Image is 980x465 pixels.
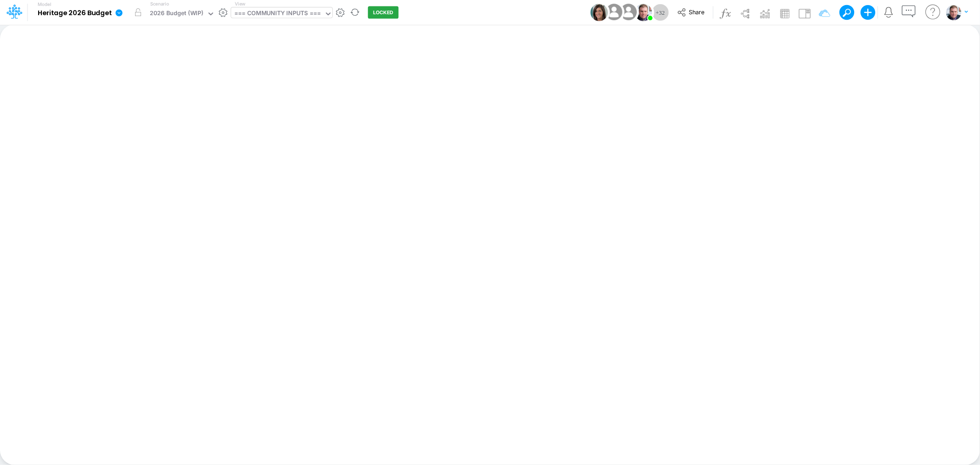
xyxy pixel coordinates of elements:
[884,7,894,17] a: Notifications
[618,2,639,23] img: User Image Icon
[656,10,665,16] span: + 32
[604,2,624,23] img: User Image Icon
[689,8,704,15] span: Share
[368,6,399,19] button: LOCKED
[590,4,608,21] img: User Image Icon
[38,9,112,17] b: Heritage 2026 Budget
[150,0,169,7] label: Scenario
[38,2,51,7] label: Model
[234,9,321,19] div: === COMMUNITY INPUTS ===
[150,9,204,19] div: 2026 Budget (WIP)
[673,6,711,20] button: Share
[634,4,652,21] img: User Image Icon
[235,0,245,7] label: View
